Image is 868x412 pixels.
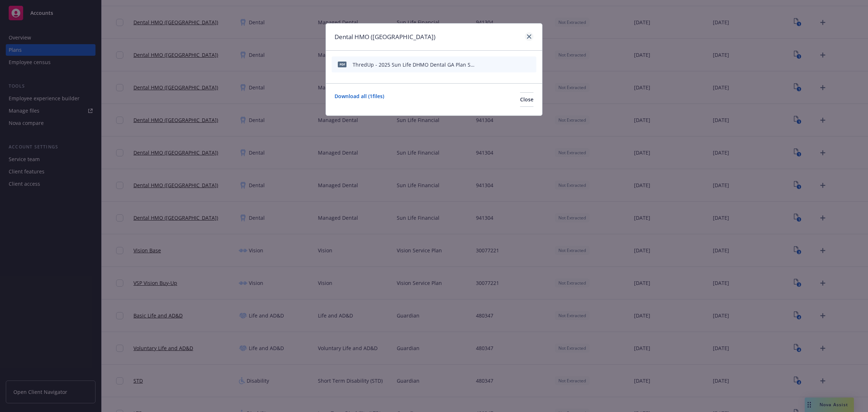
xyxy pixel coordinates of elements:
a: Download all ( 1 files) [335,92,384,107]
span: pdf [338,62,346,67]
span: Close [520,96,533,103]
button: start extraction [489,59,498,70]
button: preview file [515,59,522,70]
a: close [525,32,533,41]
h1: Dental HMO ([GEOGRAPHIC_DATA]) [335,32,435,42]
button: archive file [528,59,533,70]
div: ThredUp - 2025 Sun Life DHMO Dental GA Plan Summary .pdf [353,61,476,68]
button: Close [520,92,533,107]
button: download file [504,59,510,70]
